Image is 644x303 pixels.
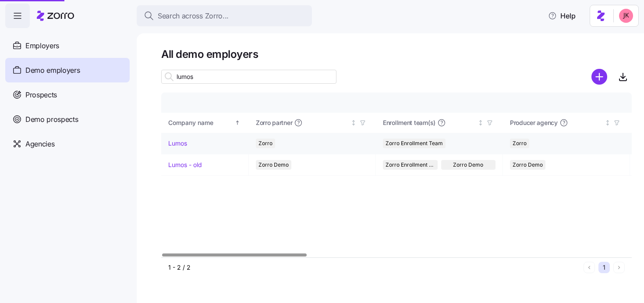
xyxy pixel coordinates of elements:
[168,263,580,272] div: 1 - 2 / 2
[168,139,187,148] a: Lumos
[619,9,633,23] img: 19f1c8dceb8a17c03adbc41d53a5807f
[168,118,233,128] div: Company name
[5,82,130,107] a: Prospects
[376,113,503,133] th: Enrollment team(s)Not sorted
[513,139,527,148] span: Zorro
[158,11,229,21] span: Search across Zorro...
[258,160,289,170] span: Zorro Demo
[386,139,443,148] span: Zorro Enrollment Team
[5,33,130,58] a: Employers
[584,262,595,273] button: Previous page
[613,262,625,273] button: Next page
[25,114,78,125] span: Demo prospects
[598,262,610,273] button: 1
[25,40,59,51] span: Employers
[161,47,632,61] h1: All demo employers
[137,5,312,26] button: Search across Zorro...
[383,118,435,127] span: Enrollment team(s)
[249,113,376,133] th: Zorro partnerNot sorted
[605,120,611,126] div: Not sorted
[541,7,583,25] button: Help
[25,139,54,150] span: Agencies
[350,120,357,126] div: Not sorted
[234,120,241,126] div: Sorted ascending
[453,160,483,170] span: Zorro Demo
[548,11,576,21] span: Help
[478,120,484,126] div: Not sorted
[161,70,336,84] input: Search employer
[25,89,57,100] span: Prospects
[256,118,292,127] span: Zorro partner
[503,113,630,133] th: Producer agencyNot sorted
[513,160,543,170] span: Zorro Demo
[168,160,202,169] a: Lumos - old
[591,69,607,85] svg: add icon
[5,132,130,156] a: Agencies
[510,118,558,127] span: Producer agency
[161,113,249,133] th: Company nameSorted ascending
[5,107,130,132] a: Demo prospects
[258,139,272,148] span: Zorro
[25,65,80,76] span: Demo employers
[5,58,130,82] a: Demo employers
[386,160,435,170] span: Zorro Enrollment Experts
